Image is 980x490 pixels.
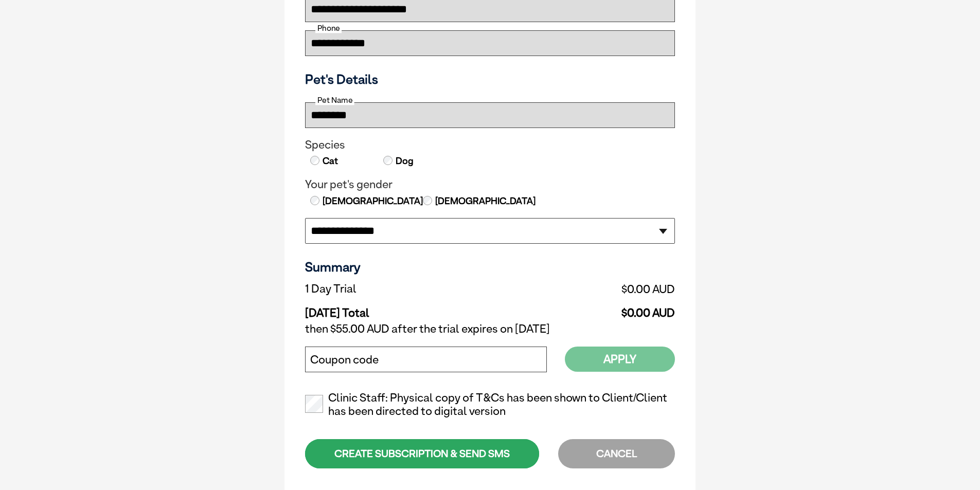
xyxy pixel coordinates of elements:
[506,298,675,320] td: $0.00 AUD
[565,347,675,372] button: Apply
[558,439,675,468] div: CANCEL
[305,391,675,418] label: Clinic Staff: Physical copy of T&Cs has been shown to Client/Client has been directed to digital ...
[506,280,675,298] td: $0.00 AUD
[305,138,675,152] legend: Species
[301,71,679,87] h3: Pet's Details
[305,178,675,191] legend: Your pet's gender
[305,280,506,298] td: 1 Day Trial
[305,395,323,413] input: Clinic Staff: Physical copy of T&Cs has been shown to Client/Client has been directed to digital ...
[305,298,506,320] td: [DATE] Total
[310,353,379,367] label: Coupon code
[305,259,675,275] h3: Summary
[305,439,539,468] div: CREATE SUBSCRIPTION & SEND SMS
[315,24,342,33] label: Phone
[305,320,675,338] td: then $55.00 AUD after the trial expires on [DATE]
